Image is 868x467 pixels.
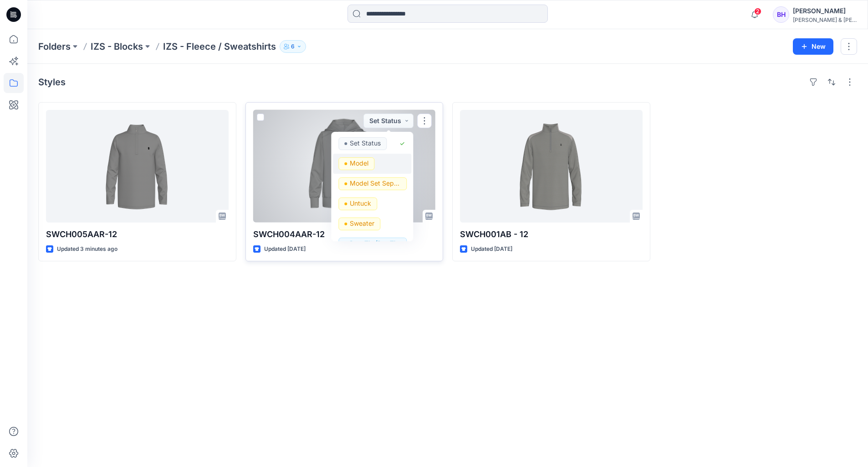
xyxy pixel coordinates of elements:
[460,228,643,241] p: SWCH001AB - 12
[291,42,295,52] p: 6
[350,197,371,209] p: Untuck
[350,218,374,229] p: Sweater
[280,40,306,53] button: 6
[91,40,143,53] a: IZS - Blocks
[773,6,789,23] div: BH
[57,244,117,254] p: Updated 3 minutes ago
[793,16,857,23] div: [PERSON_NAME] & [PERSON_NAME]
[253,228,436,241] p: SWCH004AAR-12
[38,40,71,53] a: Folders
[350,177,401,189] p: Model Set Separates
[754,8,761,15] span: 2
[38,77,66,88] h4: Styles
[253,110,436,223] a: SWCH004AAR-12
[460,110,643,223] a: SWCH001AB - 12
[264,244,306,254] p: Updated [DATE]
[350,238,401,249] p: Bow Tie (BowTie11)
[471,244,512,254] p: Updated [DATE]
[350,157,368,169] p: Model
[793,5,857,16] div: [PERSON_NAME]
[163,40,276,53] p: IZS - Fleece / Sweatshirts
[350,137,381,149] p: Set Status
[46,228,229,241] p: SWCH005AAR-12
[793,38,833,55] button: New
[46,110,229,223] a: SWCH005AAR-12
